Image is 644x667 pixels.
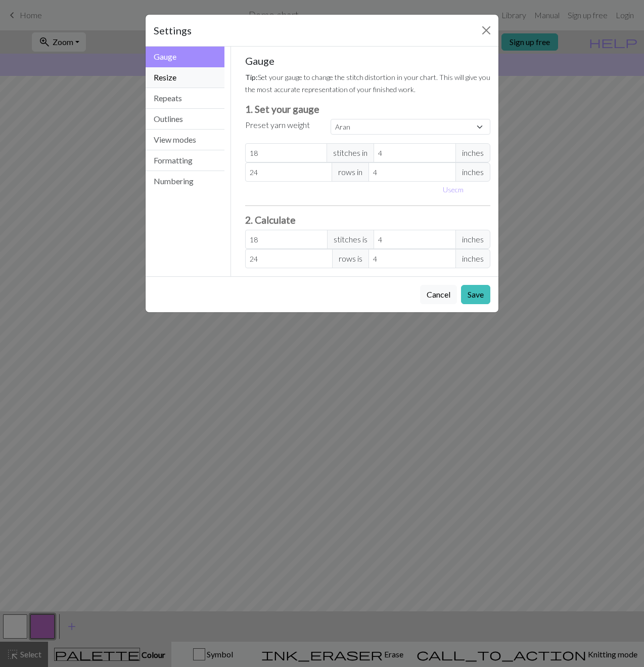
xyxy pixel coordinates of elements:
span: rows is [332,249,369,268]
span: inches [455,249,490,268]
button: Cancel [420,285,457,304]
button: Gauge [146,47,224,67]
button: Repeats [146,88,224,109]
button: Formatting [146,150,224,171]
label: Preset yarn weight [245,119,310,131]
strong: Tip: [245,73,258,81]
button: Save [461,285,490,304]
span: inches [455,162,490,182]
small: Set your gauge to change the stitch distortion in your chart. This will give you the most accurat... [245,73,490,94]
h3: 2. Calculate [245,214,491,226]
span: stitches in [327,143,374,162]
h3: 1. Set your gauge [245,103,491,115]
h5: Gauge [245,55,491,67]
button: Resize [146,67,224,88]
span: stitches is [327,230,374,249]
button: Numbering [146,171,224,191]
button: View modes [146,130,224,150]
span: rows in [332,162,369,182]
button: Outlines [146,109,224,130]
h5: Settings [154,23,192,38]
span: inches [455,143,490,162]
span: inches [455,230,490,249]
button: Usecm [438,182,468,197]
button: Close [478,22,494,38]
